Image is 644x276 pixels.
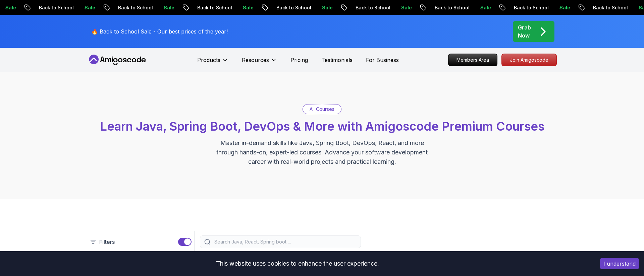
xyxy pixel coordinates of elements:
p: Back to School [108,4,154,11]
a: Testimonials [321,56,353,64]
button: Resources [242,56,277,69]
p: Join Amigoscode [502,54,556,66]
p: Sale [470,4,492,11]
p: Sale [154,4,175,11]
div: This website uses cookies to enhance the user experience. [5,256,590,271]
p: Back to School [29,4,74,11]
button: Accept cookies [600,258,639,269]
p: Back to School [187,4,233,11]
p: Filters [99,238,115,246]
p: Sale [233,4,254,11]
input: Search Java, React, Spring boot ... [213,238,357,245]
p: Back to School [583,4,629,11]
p: Sale [391,4,413,11]
p: Members Area [448,54,497,66]
p: Master in-demand skills like Java, Spring Boot, DevOps, React, and more through hands-on, expert-... [209,138,435,166]
p: Grab Now [518,23,531,40]
p: Back to School [345,4,391,11]
p: Back to School [504,4,549,11]
p: All Courses [310,106,334,113]
a: Join Amigoscode [501,54,557,66]
p: Products [197,56,220,64]
button: Products [197,56,228,69]
p: Resources [242,56,269,64]
p: Back to School [266,4,312,11]
span: Learn Java, Spring Boot, DevOps & More with Amigoscode Premium Courses [100,119,544,134]
p: Sale [74,4,96,11]
p: Sale [312,4,333,11]
a: Pricing [290,56,308,64]
a: For Business [366,56,399,64]
p: 🔥 Back to School Sale - Our best prices of the year! [91,27,228,36]
p: Back to School [425,4,470,11]
a: Members Area [448,54,497,66]
p: Sale [549,4,571,11]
